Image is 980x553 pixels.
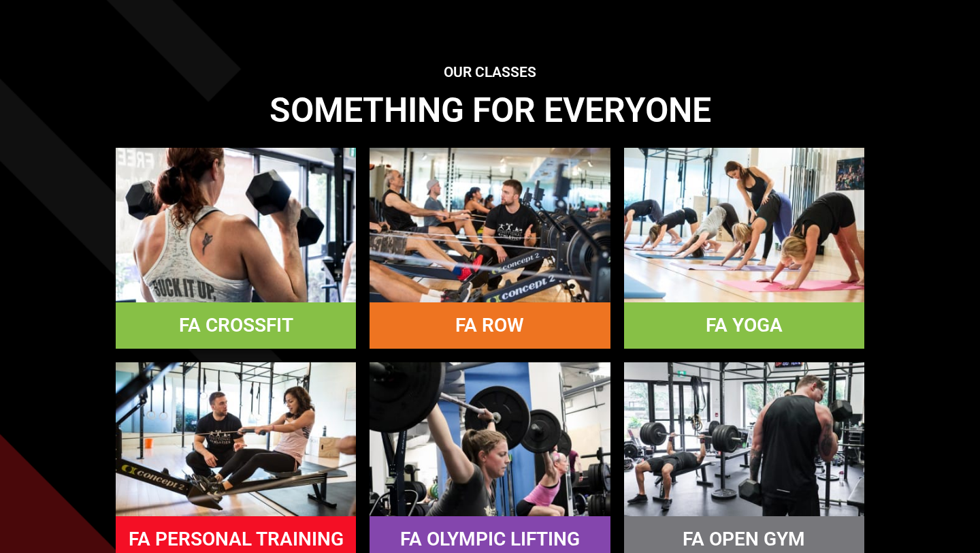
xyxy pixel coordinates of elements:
[109,93,871,127] h3: something for everyone
[683,528,805,550] a: FA OPEN GYM
[455,314,524,336] a: FA ROW
[706,314,783,336] a: FA YOGA
[129,528,344,550] a: FA PERSONAL TRAINING
[179,314,293,336] a: FA CROSSFIT
[400,528,580,550] a: FA OLYMPIC LIFTING
[109,65,871,80] h2: Our Classes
